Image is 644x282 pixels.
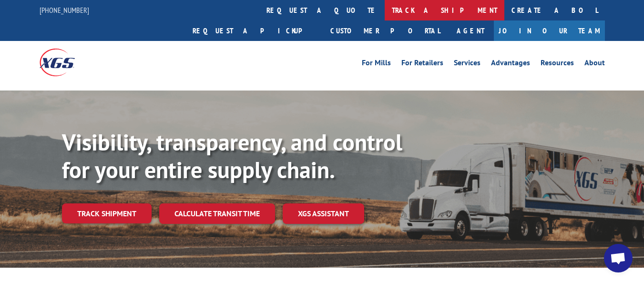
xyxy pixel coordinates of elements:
[40,5,89,15] a: [PHONE_NUMBER]
[362,59,391,70] a: For Mills
[283,203,364,224] a: XGS ASSISTANT
[401,59,443,70] a: For Retailers
[454,59,480,70] a: Services
[62,127,402,184] b: Visibility, transparency, and control for your entire supply chain.
[159,203,275,224] a: Calculate transit time
[584,59,605,70] a: About
[491,59,530,70] a: Advantages
[494,20,605,41] a: Join Our Team
[323,20,447,41] a: Customer Portal
[447,20,494,41] a: Agent
[62,203,152,223] a: Track shipment
[185,20,323,41] a: Request a pickup
[541,59,574,70] a: Resources
[604,244,633,272] div: Open chat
